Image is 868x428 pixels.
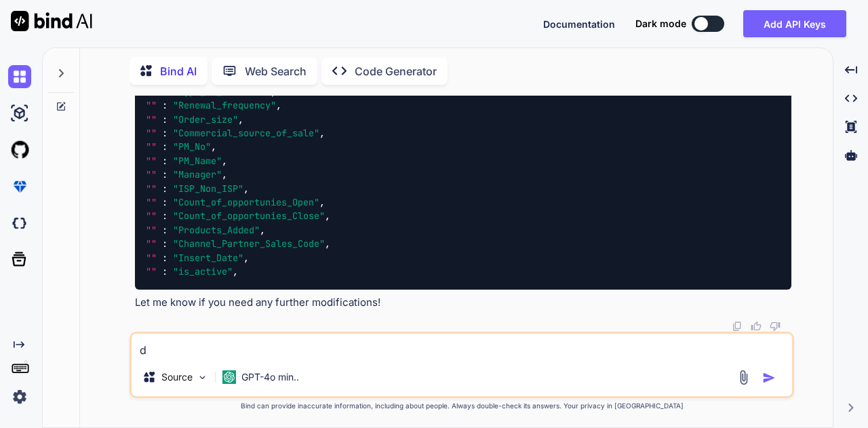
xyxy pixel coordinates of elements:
[243,252,249,264] span: ,
[173,182,243,195] span: "ISP_Non_ISP"
[8,65,31,88] img: chat
[162,141,167,153] span: :
[146,265,157,277] span: ""
[241,370,299,384] p: GPT-4o min..
[130,401,794,411] p: Bind can provide inaccurate information, including about people. Always double-check its answers....
[146,141,157,153] span: ""
[173,210,325,222] span: "Count_of_opportunies_Close"
[146,155,157,167] span: ""
[173,113,238,125] span: "Order_size"
[173,100,276,112] span: "Renewal_frequency"
[8,102,31,125] img: ai-studio
[173,127,319,139] span: "Commercial_source_of_sale"
[173,252,243,264] span: "Insert_Date"
[543,17,615,31] button: Documentation
[146,252,157,264] span: ""
[325,237,330,250] span: ,
[222,155,227,167] span: ,
[146,237,157,250] span: ""
[8,212,31,235] img: darkCloudIdeIcon
[160,63,197,79] p: Bind AI
[162,100,167,112] span: :
[146,169,157,181] span: ""
[732,321,743,332] img: copy
[146,224,157,236] span: ""
[11,11,92,31] img: Bind AI
[770,321,781,332] img: dislike
[173,141,211,153] span: "PM_No"
[635,17,686,31] span: Dark mode
[173,155,222,167] span: "PM_Name"
[355,63,437,79] p: Code Generator
[8,175,31,198] img: premium
[211,141,216,153] span: ,
[146,113,157,125] span: ""
[162,265,167,277] span: :
[197,372,208,383] img: Pick Models
[245,63,307,79] p: Web Search
[222,370,236,384] img: GPT-4o mini
[162,210,167,222] span: :
[162,127,167,139] span: :
[146,196,157,208] span: ""
[276,100,281,112] span: ,
[135,295,791,311] p: Let me know if you need any further modifications!
[319,127,325,139] span: ,
[162,196,167,208] span: :
[146,210,157,222] span: ""
[222,169,227,181] span: ,
[543,18,615,30] span: Documentation
[162,169,167,181] span: :
[238,113,243,125] span: ,
[162,237,167,250] span: :
[162,252,167,264] span: :
[743,10,846,37] button: Add API Keys
[8,385,31,408] img: settings
[243,182,249,195] span: ,
[762,371,776,385] img: icon
[173,224,260,236] span: "Products_Added"
[751,321,762,332] img: like
[173,265,233,277] span: "is_active"
[736,370,751,385] img: attachment
[162,224,167,236] span: :
[146,100,157,112] span: ""
[162,113,167,125] span: :
[132,334,792,358] textarea: d
[161,370,193,384] p: Source
[325,210,330,222] span: ,
[319,196,325,208] span: ,
[233,265,238,277] span: ,
[260,224,265,236] span: ,
[173,237,325,250] span: "Channel_Partner_Sales_Code"
[146,127,157,139] span: ""
[8,138,31,161] img: githubLight
[173,169,222,181] span: "Manager"
[173,196,319,208] span: "Count_of_opportunies_Open"
[162,155,167,167] span: :
[162,182,167,195] span: :
[146,182,157,195] span: ""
